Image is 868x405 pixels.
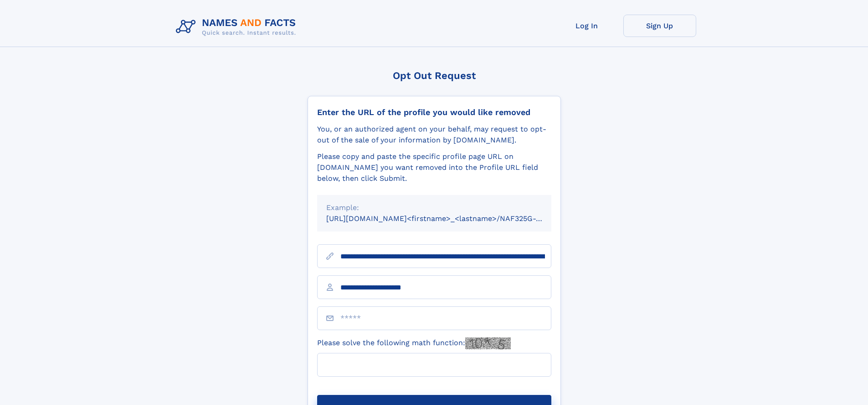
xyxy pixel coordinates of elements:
[317,107,551,117] div: Enter the URL of the profile you would like removed
[317,151,551,184] div: Please copy and paste the specific profile page URL on [DOMAIN_NAME] you want removed into the Pr...
[550,15,623,37] a: Log In
[317,337,511,349] label: Please solve the following math function:
[172,15,303,39] img: Logo Names and Facts
[623,15,696,37] a: Sign Up
[317,124,551,146] div: You, or an authorized agent on your behalf, may request to opt-out of the sale of your informatio...
[326,214,569,223] small: [URL][DOMAIN_NAME]<firstname>_<lastname>/NAF325G-xxxxxxxx
[308,70,561,81] div: Opt Out Request
[326,202,542,213] div: Example:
